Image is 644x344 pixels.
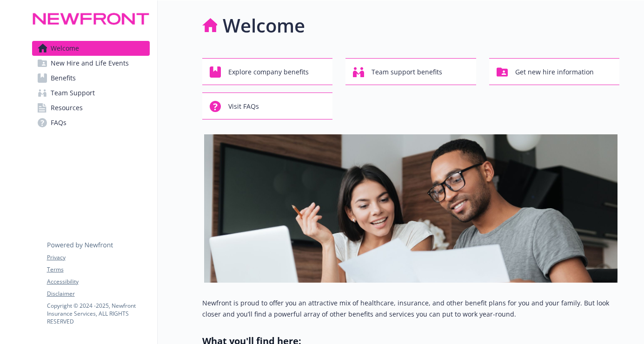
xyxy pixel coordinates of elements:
a: Resources [32,100,150,115]
span: FAQs [51,115,66,130]
span: Resources [51,100,83,115]
span: Benefits [51,71,76,86]
a: FAQs [32,115,150,130]
a: Disclaimer [47,290,149,298]
h1: Welcome [223,12,305,40]
a: New Hire and Life Events [32,56,150,71]
button: Explore company benefits [202,58,333,85]
img: overview page banner [204,134,617,283]
span: Team Support [51,86,95,100]
a: Accessibility [47,278,149,286]
span: Welcome [51,41,79,56]
a: Welcome [32,41,150,56]
button: Team support benefits [345,58,476,85]
a: Privacy [47,253,149,262]
button: Get new hire information [489,58,620,85]
a: Team Support [32,86,150,100]
a: Terms [47,265,149,274]
p: Newfront is proud to offer you an attractive mix of healthcare, insurance, and other benefit plan... [202,298,620,320]
span: New Hire and Life Events [51,56,129,71]
span: Visit FAQs [228,98,259,115]
span: Explore company benefits [228,63,309,81]
span: Team support benefits [372,63,442,81]
a: Benefits [32,71,150,86]
button: Visit FAQs [202,93,333,119]
p: Copyright © 2024 - 2025 , Newfront Insurance Services, ALL RIGHTS RESERVED [47,302,149,325]
span: Get new hire information [515,63,594,81]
